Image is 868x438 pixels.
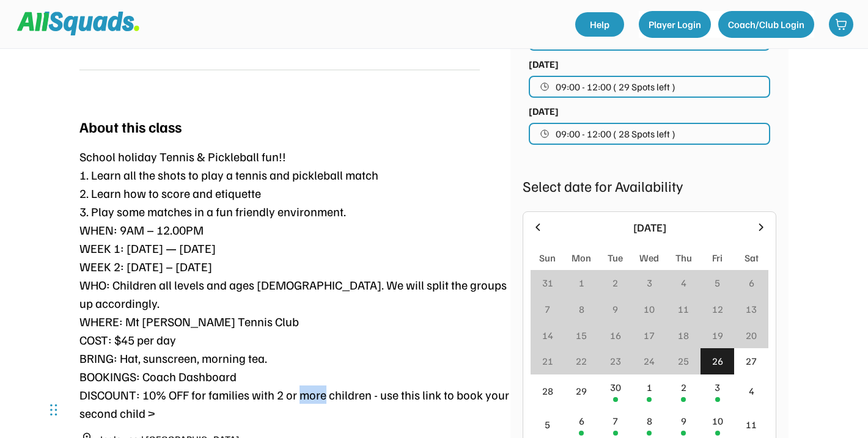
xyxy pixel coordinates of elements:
div: 4 [749,384,754,398]
div: 6 [749,276,754,290]
img: Squad%20Logo.svg [17,12,139,35]
div: 3 [715,380,720,395]
span: 09:00 - 12:00 ( 28 Spots left ) [556,129,675,139]
div: 17 [644,328,655,343]
button: 09:00 - 12:00 ( 28 Spots left ) [529,123,770,145]
div: 4 [681,276,686,290]
div: 9 [681,414,686,428]
img: shopping-cart-01%20%281%29.svg [835,18,847,31]
div: Fri [712,250,723,265]
div: [DATE] [529,57,559,71]
span: 09:00 - 12:00 ( 29 Spots left ) [556,82,675,92]
div: [DATE] [529,104,559,119]
div: 16 [610,328,621,343]
div: 8 [647,414,652,428]
div: Sat [745,250,759,265]
div: 23 [610,354,621,368]
div: 15 [576,328,587,343]
div: 2 [681,380,686,395]
div: 29 [576,384,587,398]
div: 25 [678,354,689,368]
button: 09:00 - 12:00 ( 29 Spots left ) [529,76,770,98]
div: 22 [576,354,587,368]
div: 13 [746,302,757,316]
div: [DATE] [551,219,748,236]
div: 2 [612,276,618,290]
div: Select date for Availability [523,175,776,197]
div: 18 [678,328,689,343]
div: 28 [542,384,553,398]
a: Help [575,12,624,37]
div: 6 [579,414,584,428]
div: 20 [746,328,757,343]
div: Wed [639,250,659,265]
div: Tue [608,250,623,265]
div: Sun [539,250,556,265]
div: 5 [545,417,550,432]
div: 7 [612,414,618,428]
div: 10 [644,302,655,316]
div: 14 [542,328,553,343]
div: 24 [644,354,655,368]
button: Coach/Club Login [718,11,814,38]
div: 26 [712,354,723,368]
div: 19 [712,328,723,343]
div: 12 [712,302,723,316]
div: School holiday Tennis & Pickleball fun!! 1. Learn all the shots to play a tennis and pickleball m... [79,147,510,422]
div: 5 [715,276,720,290]
div: 10 [712,414,723,428]
div: 21 [542,354,553,368]
div: Mon [572,250,591,265]
div: About this class [79,115,182,137]
div: 30 [610,380,621,395]
div: 11 [746,417,757,432]
div: 11 [678,302,689,316]
button: Player Login [639,11,711,38]
div: 7 [545,302,550,316]
div: 8 [579,302,584,316]
div: 27 [746,354,757,368]
div: 1 [647,380,652,395]
div: 9 [612,302,618,316]
div: 1 [579,276,584,290]
div: 31 [542,276,553,290]
div: 3 [647,276,652,290]
div: Thu [675,250,692,265]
